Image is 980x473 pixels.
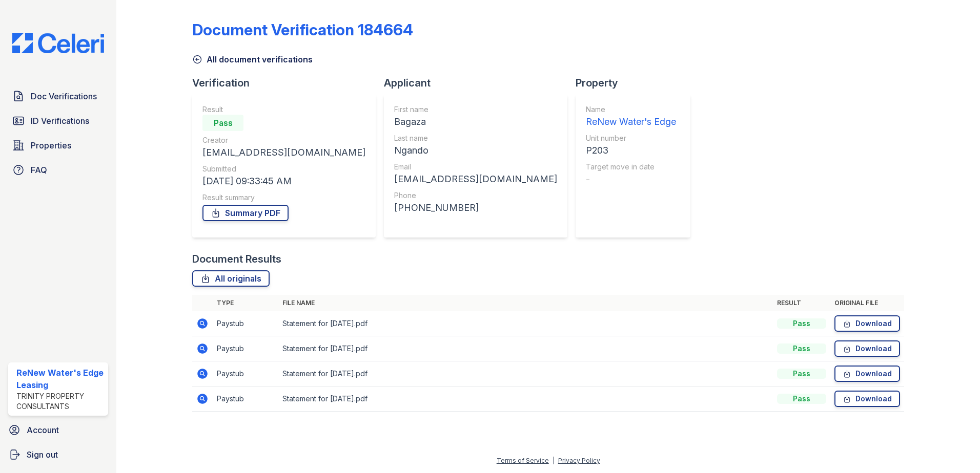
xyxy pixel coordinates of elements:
div: Property [576,76,699,90]
div: Applicant [384,76,576,90]
a: ID Verifications [8,111,108,131]
iframe: chat widget [937,432,970,463]
a: Sign out [4,444,112,465]
td: Statement for [DATE].pdf [278,311,773,336]
div: ReNew Water's Edge Leasing [16,367,104,391]
a: Download [834,391,900,407]
span: Properties [31,139,71,152]
a: FAQ [8,160,108,180]
a: Properties [8,135,108,156]
a: Privacy Policy [558,457,600,464]
div: Last name [394,133,557,143]
td: Statement for [DATE].pdf [278,361,773,386]
div: Document Verification 184664 [192,20,413,39]
div: Target move in date [586,162,676,172]
div: [PHONE_NUMBER] [394,201,557,215]
div: Pass [777,343,826,354]
div: Name [586,104,676,115]
a: Name ReNew Water's Edge [586,104,676,129]
a: Terms of Service [497,457,549,464]
div: ReNew Water's Edge [586,115,676,129]
a: Download [834,340,900,357]
span: ID Verifications [31,115,89,127]
div: Phone [394,190,557,201]
div: - [586,172,676,186]
a: Doc Verifications [8,86,108,106]
div: Email [394,162,557,172]
span: Sign out [27,448,58,461]
a: All originals [192,270,270,287]
div: | [553,457,555,464]
td: Paystub [213,311,278,336]
td: Paystub [213,361,278,386]
div: Pass [202,115,243,131]
div: Verification [192,76,384,90]
div: First name [394,104,557,115]
div: Result summary [202,192,365,203]
div: Pass [777,394,826,404]
div: Bagaza [394,115,557,129]
div: Ngando [394,143,557,158]
td: Statement for [DATE].pdf [278,336,773,361]
div: [EMAIL_ADDRESS][DOMAIN_NAME] [394,172,557,186]
div: P203 [586,143,676,158]
a: Summary PDF [202,205,289,221]
th: Original file [830,295,904,311]
td: Paystub [213,386,278,412]
div: Document Results [192,252,281,266]
th: Type [213,295,278,311]
th: Result [773,295,830,311]
div: Result [202,104,365,115]
div: Pass [777,318,826,329]
span: Doc Verifications [31,90,97,102]
a: All document verifications [192,53,313,66]
div: Creator [202,135,365,145]
th: File name [278,295,773,311]
span: Account [27,424,59,436]
div: Pass [777,369,826,379]
div: Trinity Property Consultants [16,391,104,412]
div: [DATE] 09:33:45 AM [202,174,365,188]
img: CE_Logo_Blue-a8612792a0a2168367f1c8372b55b34899dd931a85d93a1a3d3e32e68fde9ad4.png [4,33,112,53]
div: [EMAIL_ADDRESS][DOMAIN_NAME] [202,145,365,160]
span: FAQ [31,164,47,176]
td: Paystub [213,336,278,361]
a: Account [4,420,112,440]
div: Unit number [586,133,676,143]
a: Download [834,315,900,332]
div: Submitted [202,164,365,174]
a: Download [834,365,900,382]
td: Statement for [DATE].pdf [278,386,773,412]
